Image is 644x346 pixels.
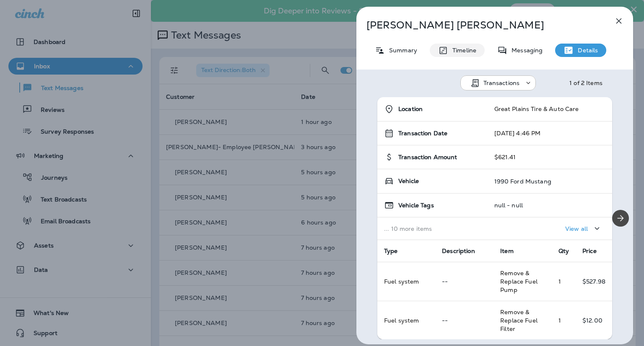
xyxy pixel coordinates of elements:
[494,178,551,185] p: 1990 Ford Mustang
[384,225,481,232] p: ... 10 more items
[582,247,597,255] span: Price
[558,247,569,255] span: Qty
[398,202,434,209] span: Vehicle Tags
[366,19,595,31] p: [PERSON_NAME] [PERSON_NAME]
[558,317,561,324] span: 1
[384,278,419,285] span: Fuel system
[558,278,561,285] span: 1
[569,80,602,86] div: 1 of 2 Items
[562,221,605,236] button: View all
[398,130,447,137] span: Transaction Date
[507,47,543,54] p: Messaging
[398,154,457,161] span: Transaction Amount
[500,269,538,294] span: Remove & Replace Fuel Pump
[574,47,598,54] p: Details
[565,225,588,232] p: View all
[582,278,605,285] p: $527.98
[483,80,520,86] p: Transactions
[582,317,605,324] p: $12.00
[488,97,613,121] td: Great Plains Tire & Auto Care
[442,317,487,324] p: --
[385,47,417,54] p: Summary
[398,178,419,185] span: Vehicle
[442,278,487,285] p: --
[384,317,419,324] span: Fuel system
[494,202,523,209] p: null - null
[488,145,613,169] td: $621.41
[398,106,423,113] span: Location
[488,121,613,145] td: [DATE] 4:46 PM
[612,210,629,227] button: Next
[448,47,476,54] p: Timeline
[384,247,398,255] span: Type
[500,308,538,333] span: Remove & Replace Fuel Filter
[500,247,514,255] span: Item
[442,247,475,255] span: Description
